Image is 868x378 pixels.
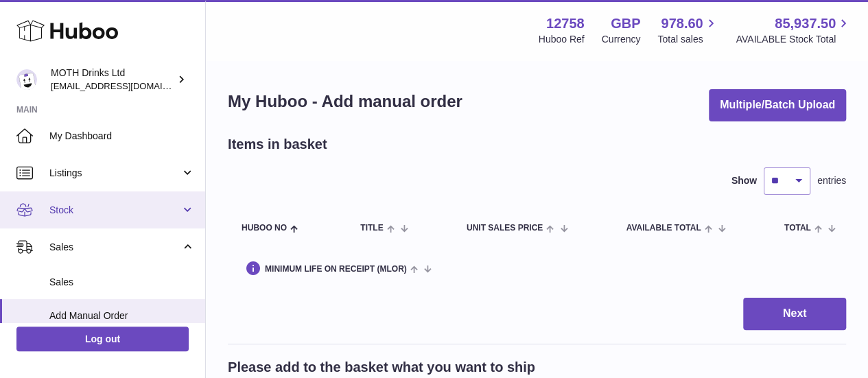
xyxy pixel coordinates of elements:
span: My Dashboard [49,130,195,143]
div: Huboo Ref [539,33,585,46]
span: Sales [49,241,180,254]
div: MOTH Drinks Ltd [51,67,174,93]
strong: 12758 [546,14,585,33]
span: Add Manual Order [49,309,195,322]
span: AVAILABLE Total [626,224,701,233]
button: Multiple/Batch Upload [709,89,846,121]
a: 978.60 Total sales [657,14,718,46]
a: Log out [16,327,189,351]
div: Currency [602,33,641,46]
span: Unit Sales Price [467,224,543,233]
span: Title [360,224,383,233]
span: AVAILABLE Stock Total [736,33,852,46]
label: Show [731,174,757,187]
strong: GBP [611,14,640,33]
span: Stock [49,204,180,217]
h2: Please add to the basket what you want to ship [228,358,535,377]
span: Listings [49,167,180,180]
h1: My Huboo - Add manual order [228,91,462,113]
span: Huboo no [242,224,287,233]
h2: Items in basket [228,135,327,154]
img: orders@mothdrinks.com [16,69,37,90]
button: Next [743,298,846,330]
span: Minimum Life On Receipt (MLOR) [265,265,407,274]
span: [EMAIL_ADDRESS][DOMAIN_NAME] [51,80,202,91]
a: 85,937.50 AVAILABLE Stock Total [736,14,852,46]
span: 85,937.50 [775,14,836,33]
span: Total sales [657,33,718,46]
span: 978.60 [661,14,703,33]
span: Sales [49,276,195,289]
span: entries [817,174,846,187]
span: Total [784,224,811,233]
